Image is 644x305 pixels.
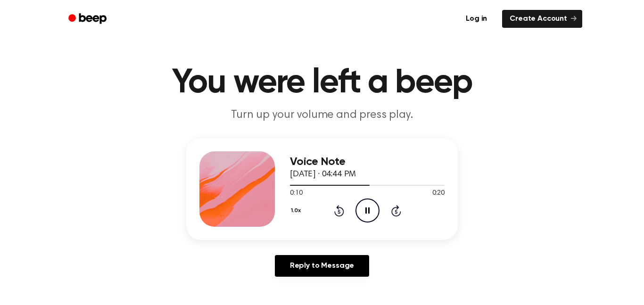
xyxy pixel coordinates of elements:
[456,8,496,30] a: Log in
[290,203,304,219] button: 1.0x
[290,189,302,198] span: 0:10
[81,66,563,100] h1: You were left a beep
[432,189,445,198] span: 0:20
[275,255,369,277] a: Reply to Message
[290,156,445,168] h3: Voice Note
[290,170,356,179] span: [DATE] · 04:44 PM
[62,10,115,28] a: Beep
[502,10,582,28] a: Create Account
[141,107,503,123] p: Turn up your volume and press play.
